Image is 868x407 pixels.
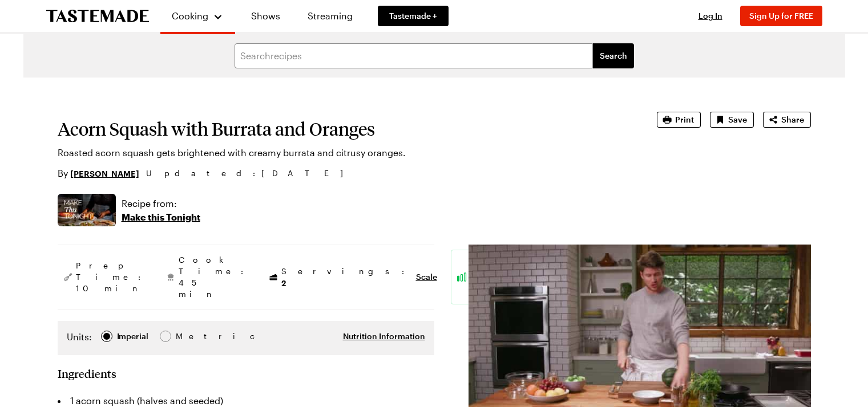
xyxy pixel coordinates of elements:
span: Log In [699,11,722,21]
button: filters [593,43,634,68]
label: Units: [67,330,92,344]
button: Sign Up for FREE [740,6,822,26]
img: Show where recipe is used [58,194,116,226]
button: Scale [416,271,437,283]
p: Make this Tonight [122,210,200,224]
div: Imperial Metric [67,330,200,346]
div: Metric [176,330,200,343]
h2: Ingredients [58,367,116,380]
span: Tastemade + [389,10,437,22]
span: Print [675,114,694,125]
button: Log In [688,10,733,22]
a: [PERSON_NAME] [70,167,139,180]
p: Roasted acorn squash gets brightened with creamy burrata and citrusy oranges. [58,146,625,160]
button: Save recipe [710,112,754,128]
button: Print [657,112,701,128]
a: Recipe from:Make this Tonight [122,197,200,224]
span: Cook Time: 45 min [179,254,249,300]
span: Imperial [117,330,150,343]
span: Search [600,50,627,62]
p: By [58,166,139,180]
span: Servings: [281,266,410,289]
span: 2 [281,277,286,288]
span: Updated : [DATE] [146,167,354,180]
span: Cooking [172,10,208,21]
a: To Tastemade Home Page [46,10,149,23]
span: Save [728,114,747,125]
div: Imperial [117,330,148,343]
button: Nutrition Information [343,331,425,342]
h1: Acorn Squash with Burrata and Oranges [58,119,625,139]
span: Sign Up for FREE [749,11,813,21]
button: Share [763,112,811,128]
span: Share [781,114,804,125]
button: Cooking [172,5,224,27]
span: Prep Time: 10 min [76,260,147,294]
p: Recipe from: [122,197,200,210]
span: Metric [176,330,201,343]
a: Tastemade + [378,6,449,26]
